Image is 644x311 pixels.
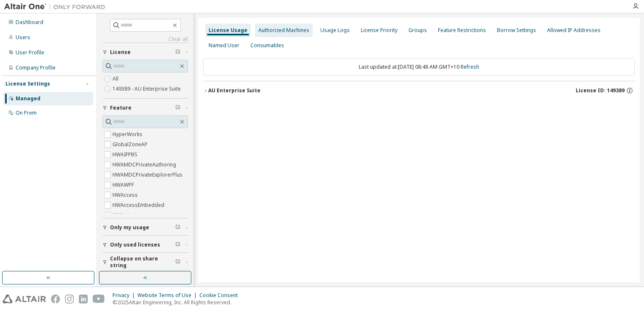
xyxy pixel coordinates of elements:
div: Feature Restrictions [438,27,486,34]
div: License Priority [361,27,397,34]
div: Allowed IP Addresses [547,27,601,34]
div: Managed [16,95,40,102]
button: Feature [102,99,188,117]
button: Collapse on share string [102,253,188,271]
img: linkedin.svg [79,295,88,303]
label: HWAWPF [113,180,136,190]
div: Named User [209,42,239,49]
label: HyperWorks [113,129,144,139]
label: HWAccessEmbedded [113,200,166,210]
p: © 2025 Altair Engineering, Inc. All Rights Reserved. [113,299,243,306]
button: License [102,43,188,62]
label: GlobalZoneAP [113,139,149,150]
div: User Profile [16,49,44,56]
span: Only used licenses [110,241,160,248]
label: HWAMDCPrivateAuthoring [113,160,178,170]
label: HWAccess [113,190,140,200]
span: Clear filter [175,259,180,265]
span: Clear filter [175,49,180,56]
label: HWActivate [113,210,141,220]
div: License Settings [5,80,50,87]
div: AU Enterprise Suite [208,87,260,94]
div: Website Terms of Use [137,292,199,299]
span: Only my usage [110,224,149,231]
span: License [110,49,131,56]
div: Consumables [250,42,284,49]
div: Company Profile [16,64,56,71]
div: Cookie Consent [199,292,243,299]
div: On Prem [16,110,37,116]
div: Dashboard [16,19,43,26]
span: License ID: 149389 [576,87,625,94]
span: Clear filter [175,241,180,248]
div: Users [16,34,30,41]
img: Altair One [4,3,110,11]
button: AU Enterprise SuiteLicense ID: 149389 [203,81,635,100]
a: Clear all [102,36,188,43]
img: facebook.svg [51,295,60,303]
div: License Usage [209,27,247,34]
button: Only used licenses [102,236,188,254]
span: Clear filter [175,105,180,111]
div: Borrow Settings [497,27,536,34]
div: Usage Logs [320,27,350,34]
img: instagram.svg [65,295,74,303]
div: Privacy [113,292,137,299]
button: Only my usage [102,218,188,237]
div: Authorized Machines [258,27,309,34]
img: altair_logo.svg [3,295,46,303]
a: Refresh [461,63,479,70]
label: HWAMDCPrivateExplorerPlus [113,170,184,180]
label: HWAIFPBS [113,150,139,160]
span: Clear filter [175,224,180,231]
label: All [113,74,120,84]
div: Last updated at: [DATE] 08:48 AM GMT+10 [203,58,635,76]
label: 149389 - AU Enterprise Suite [113,84,182,94]
div: Groups [408,27,427,34]
span: Collapse on share string [110,255,175,269]
span: Feature [110,105,131,111]
img: youtube.svg [93,295,105,303]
